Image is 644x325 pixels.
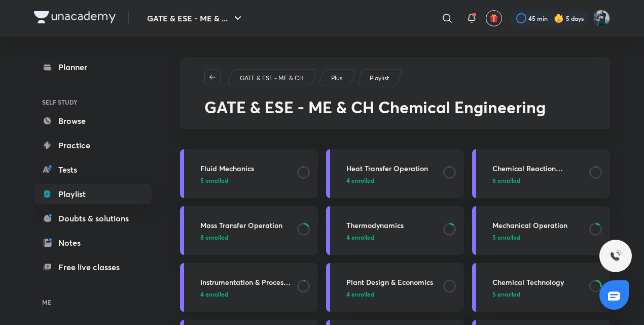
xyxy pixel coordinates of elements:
[610,250,622,262] img: ttu
[34,57,152,77] a: Planner
[472,206,610,255] a: Mechanical Operation5 enrolled
[34,11,116,26] a: Company Logo
[472,149,610,198] a: Chemical Reaction Engineering6 enrolled
[346,289,374,299] span: 4 enrolled
[492,220,583,231] h3: Mechanical Operation
[200,277,291,287] h3: Instrumentation & Process Control
[200,233,228,242] span: 8 enrolled
[492,176,520,185] span: 6 enrolled
[180,149,318,198] a: Fluid Mechanics5 enrolled
[34,208,152,229] a: Doubts & solutions
[200,176,228,185] span: 5 enrolled
[180,206,318,255] a: Mass Transfer Operation8 enrolled
[554,13,564,23] img: streak
[346,233,374,242] span: 4 enrolled
[346,277,437,287] h3: Plant Design & Economics
[34,93,152,111] h6: SELF STUDY
[34,11,116,23] img: Company Logo
[34,233,152,253] a: Notes
[346,220,437,231] h3: Thermodynamics
[492,289,520,299] span: 5 enrolled
[180,263,318,312] a: Instrumentation & Process Control4 enrolled
[326,149,464,198] a: Heat Transfer Operation4 enrolled
[368,74,391,83] a: Playlist
[346,176,374,185] span: 4 enrolled
[200,220,291,231] h3: Mass Transfer Operation
[34,135,152,155] a: Practice
[34,111,152,131] a: Browse
[492,277,583,287] h3: Chemical Technology
[370,74,389,83] p: Playlist
[238,74,306,83] a: GATE & ESE - ME & CH
[200,289,228,299] span: 4 enrolled
[34,257,152,277] a: Free live classes
[489,14,498,23] img: avatar
[492,233,520,242] span: 5 enrolled
[141,8,250,28] button: GATE & ESE - ME & ...
[240,74,304,83] p: GATE & ESE - ME & CH
[331,74,342,83] p: Plus
[486,10,502,26] button: avatar
[34,184,152,204] a: Playlist
[34,294,152,311] h6: ME
[204,96,546,118] span: GATE & ESE - ME & CH Chemical Engineering
[326,206,464,255] a: Thermodynamics4 enrolled
[593,10,610,27] img: Vinay Upadhyay
[200,163,291,174] h3: Fluid Mechanics
[326,263,464,312] a: Plant Design & Economics4 enrolled
[472,263,610,312] a: Chemical Technology5 enrolled
[346,163,437,174] h3: Heat Transfer Operation
[34,159,152,180] a: Tests
[492,163,583,174] h3: Chemical Reaction Engineering
[330,74,344,83] a: Plus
